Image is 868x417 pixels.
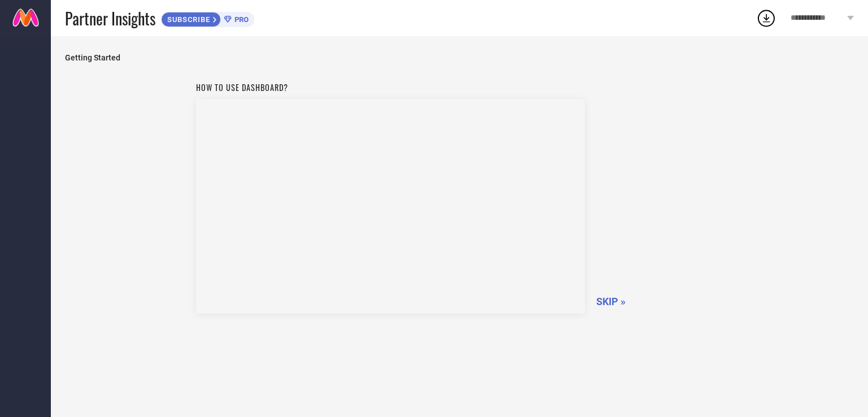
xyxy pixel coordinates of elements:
[65,53,854,62] span: Getting Started
[232,15,249,24] span: PRO
[196,99,585,314] iframe: Workspace Section
[596,296,626,307] span: SKIP »
[162,15,213,24] span: SUBSCRIBE
[196,81,585,93] h1: How to use dashboard?
[756,8,776,28] div: Open download list
[161,9,254,27] a: SUBSCRIBEPRO
[65,7,155,30] span: Partner Insights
